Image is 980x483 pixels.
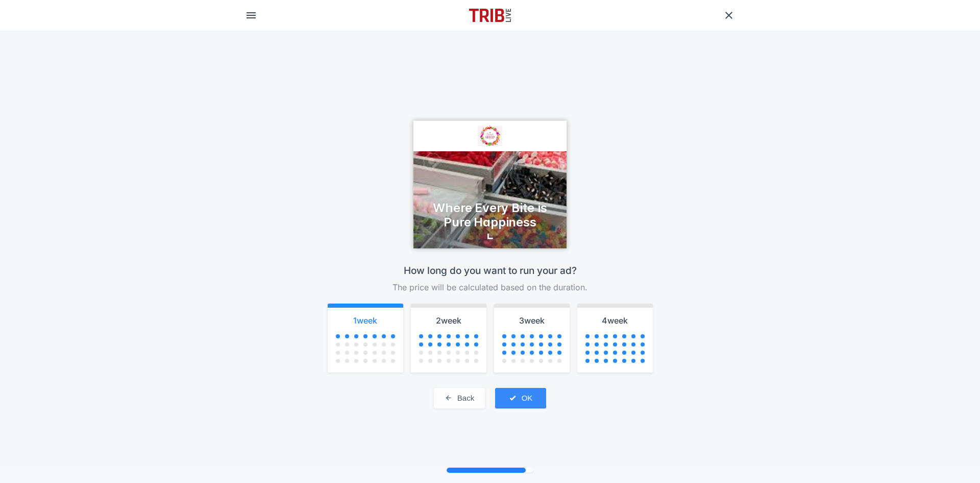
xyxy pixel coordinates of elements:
span: 2 week [411,304,486,330]
h3: How long do you want to run your ad? [327,264,653,286]
button: OK [495,388,546,408]
span: 1 week [328,304,403,330]
a: Close Ad Builder [723,9,735,22]
button: Back [434,388,485,408]
span: 4 week [577,304,653,330]
h4: The price will be calculated based on the duration. [362,281,618,293]
span: 3 week [494,304,570,330]
img: logo [424,9,556,22]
